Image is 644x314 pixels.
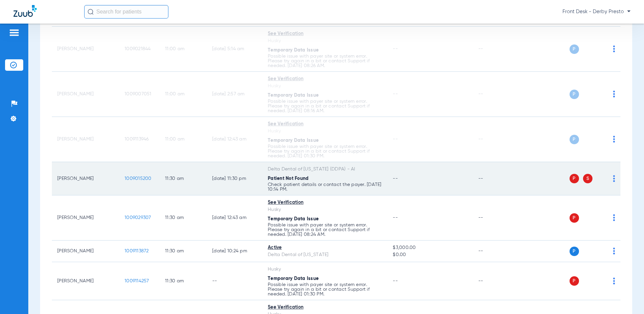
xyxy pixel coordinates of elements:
[613,278,615,284] img: group-dot-blue.svg
[268,266,382,273] div: Husky
[473,27,518,72] td: --
[570,44,579,54] span: P
[613,91,615,97] img: group-dot-blue.svg
[207,162,262,195] td: [DATE] 11:30 PM
[570,90,579,99] span: P
[52,72,119,117] td: [PERSON_NAME]
[473,262,518,300] td: --
[268,182,382,192] p: Check patient details or contact the payer. [DATE] 10:14 PM.
[393,176,398,181] span: --
[268,48,319,53] span: Temporary Data Issue
[268,128,382,135] div: Husky
[207,241,262,262] td: [DATE] 10:24 PM
[268,276,319,281] span: Temporary Data Issue
[473,117,518,162] td: --
[268,99,382,113] p: Possible issue with payer site or system error. Please try again in a bit or contact Support if n...
[613,248,615,254] img: group-dot-blue.svg
[125,279,149,283] span: 1009114257
[125,46,151,51] span: 1009021844
[268,217,319,221] span: Temporary Data Issue
[570,213,579,223] span: P
[268,176,309,181] span: Patient Not Found
[268,30,382,37] div: See Verification
[268,83,382,90] div: Husky
[393,279,398,283] span: --
[562,8,631,15] span: Front Desk - Derby Presto
[160,27,207,72] td: 11:00 AM
[393,46,398,51] span: --
[268,199,382,206] div: See Verification
[570,247,579,256] span: P
[160,117,207,162] td: 11:00 AM
[393,251,467,258] span: $0.00
[207,72,262,117] td: [DATE] 2:57 AM
[473,72,518,117] td: --
[125,92,152,96] span: 1009007051
[583,174,592,183] span: S
[473,162,518,195] td: --
[160,241,207,262] td: 11:30 AM
[207,117,262,162] td: [DATE] 12:43 AM
[613,136,615,143] img: group-dot-blue.svg
[52,241,119,262] td: [PERSON_NAME]
[268,244,382,251] div: Active
[125,137,149,142] span: 1009113946
[268,121,382,128] div: See Verification
[393,92,398,96] span: --
[207,27,262,72] td: [DATE] 5:14 AM
[570,135,579,144] span: P
[52,195,119,241] td: [PERSON_NAME]
[160,162,207,195] td: 11:30 AM
[613,214,615,221] img: group-dot-blue.svg
[268,144,382,158] p: Possible issue with payer site or system error. Please try again in a bit or contact Support if n...
[393,137,398,142] span: --
[207,262,262,300] td: --
[268,304,382,311] div: See Verification
[610,282,644,314] iframe: Chat Widget
[570,174,579,183] span: P
[9,29,20,37] img: hamburger-icon
[125,249,149,253] span: 1009113872
[570,276,579,286] span: P
[268,223,382,237] p: Possible issue with payer site or system error. Please try again in a bit or contact Support if n...
[88,9,94,15] img: Search Icon
[268,282,382,296] p: Possible issue with payer site or system error. Please try again in a bit or contact Support if n...
[160,195,207,241] td: 11:30 AM
[268,206,382,213] div: Husky
[393,215,398,220] span: --
[268,138,319,143] span: Temporary Data Issue
[268,251,382,258] div: Delta Dental of [US_STATE]
[473,241,518,262] td: --
[268,54,382,68] p: Possible issue with payer site or system error. Please try again in a bit or contact Support if n...
[52,27,119,72] td: [PERSON_NAME]
[160,72,207,117] td: 11:00 AM
[52,117,119,162] td: [PERSON_NAME]
[268,75,382,83] div: See Verification
[52,262,119,300] td: [PERSON_NAME]
[160,262,207,300] td: 11:30 AM
[268,37,382,44] div: Husky
[268,93,319,98] span: Temporary Data Issue
[125,215,151,220] span: 1009029307
[52,162,119,195] td: [PERSON_NAME]
[613,45,615,52] img: group-dot-blue.svg
[268,166,382,173] div: Delta Dental of [US_STATE] (DDPA) - AI
[613,175,615,182] img: group-dot-blue.svg
[13,5,37,17] img: Zuub Logo
[125,176,152,181] span: 1009015200
[393,244,467,251] span: $3,000.00
[207,195,262,241] td: [DATE] 12:43 AM
[473,195,518,241] td: --
[84,5,168,19] input: Search for patients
